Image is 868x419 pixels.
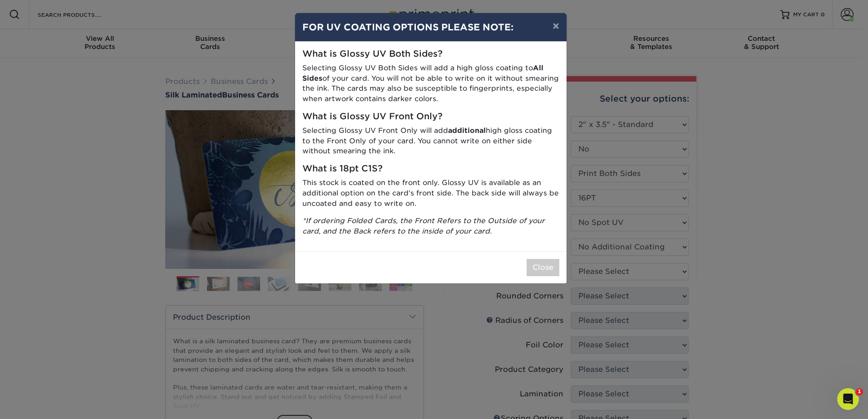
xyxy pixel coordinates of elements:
h4: FOR UV COATING OPTIONS PLEASE NOTE: [302,20,559,34]
h5: What is Glossy UV Both Sides? [302,49,559,59]
p: Selecting Glossy UV Both Sides will add a high gloss coating to of your card. You will not be abl... [302,63,559,104]
button: × [545,13,566,39]
iframe: Intercom live chat [837,388,859,410]
p: This stock is coated on the front only. Glossy UV is available as an additional option on the car... [302,178,559,209]
i: *If ordering Folded Cards, the Front Refers to the Outside of your card, and the Back refers to t... [302,216,545,235]
strong: additional [448,126,486,135]
p: Selecting Glossy UV Front Only will add high gloss coating to the Front Only of your card. You ca... [302,126,559,156]
h5: What is Glossy UV Front Only? [302,112,559,122]
h5: What is 18pt C1S? [302,164,559,174]
button: Close [527,259,559,276]
span: 1 [856,388,863,395]
strong: All Sides [302,63,543,83]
